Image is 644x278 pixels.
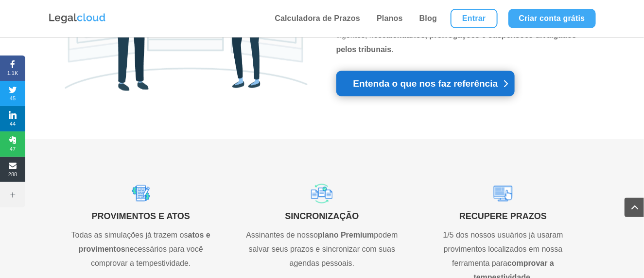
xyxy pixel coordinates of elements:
h4: Recupere prazos [427,209,579,229]
a: Criar conta grátis [508,9,596,28]
a: Entrar [451,9,497,28]
img: Clicando na tela [487,178,519,209]
h4: SINCRONIZAÇÃO [245,209,398,229]
img: Logo da Legalcloud [48,12,106,25]
img: Agendas sincronizadas [306,178,337,209]
strong: calendários, prorrogações e suspensões divulgados pelos tribunais [336,31,576,54]
p: Todas as simulações já trazem os necessários para você comprovar a tempestividade. [65,229,217,271]
strong: atos e provimentos [79,231,210,254]
a: Entenda o que nos faz referência [336,71,515,96]
strong: plano Premium [318,231,374,240]
img: Texto em uma tela [125,178,157,209]
h4: PROVIMENTOS E ATOS [65,209,217,229]
p: Assinantes de nosso podem salvar seus prazos e sincronizar com suas agendas pessoais. [245,229,398,271]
